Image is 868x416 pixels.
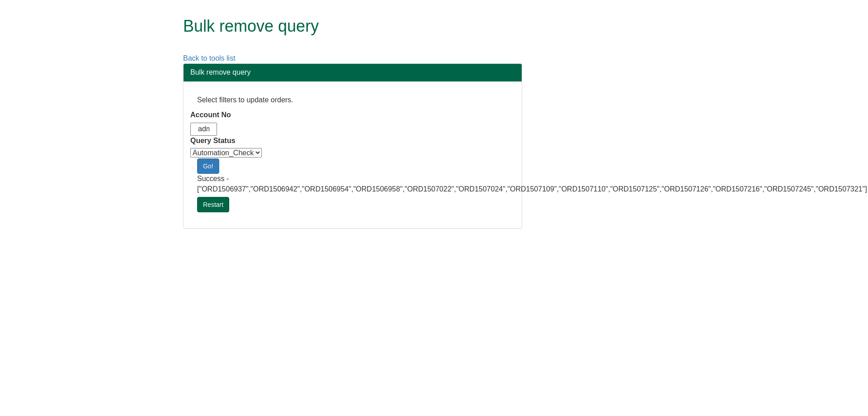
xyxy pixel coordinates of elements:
label: Account No [190,110,231,120]
a: Back to tools list [183,54,236,62]
h1: Bulk remove query [183,17,665,35]
label: Query Status [190,136,236,146]
p: Select filters to update orders. [197,95,508,105]
a: Go! [197,158,219,174]
h3: Bulk remove query [190,68,515,77]
span: Success - ["ORD1506937","ORD1506942","ORD1506954","ORD1506958","ORD1507022","ORD1507024","ORD1507... [197,175,867,193]
a: Restart [197,197,229,212]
